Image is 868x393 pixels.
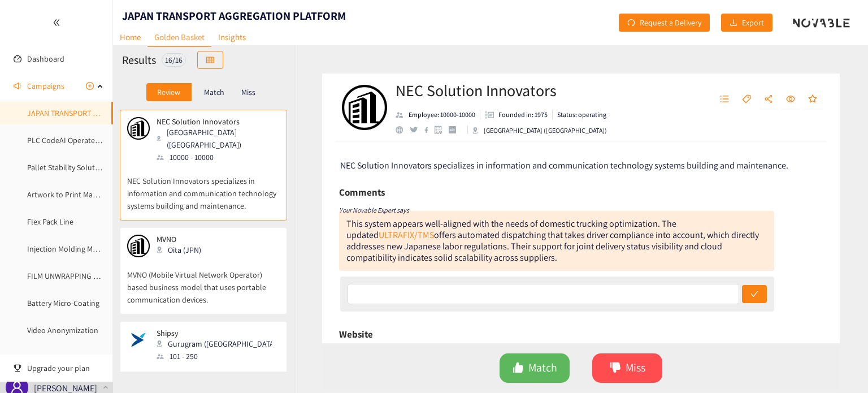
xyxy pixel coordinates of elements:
[127,329,150,351] img: Snapshot of the company's website
[742,94,751,105] span: tag
[27,162,109,172] a: Pallet Stability Solutions
[27,325,98,335] a: Video Anonymization
[27,271,138,281] a: FILM UNWRAPPING AUTOMATION
[528,359,557,377] span: Match
[27,352,223,362] a: Easy-to-use mobile measuring device for handling systems
[342,85,387,130] img: Company Logo
[122,52,156,68] h2: Results
[626,359,645,377] span: Miss
[513,362,524,375] span: like
[157,88,180,97] p: Review
[339,326,373,343] h6: Website
[27,135,140,145] a: PLC CodeAI Operate Maintenance
[157,244,209,256] div: Oita (JPN)
[162,53,186,67] div: 16 / 16
[786,94,795,105] span: eye
[409,110,475,120] p: Employee: 10000-10000
[340,159,788,171] span: NEC Solution Innovators specializes in information and communication technology systems building ...
[127,257,280,306] p: MVNO (Mobile Virtual Network Operator) based business model that uses portable communication devi...
[127,117,150,140] img: Snapshot of the company's website
[640,16,701,29] span: Request a Delivery
[802,90,823,109] button: star
[211,28,253,46] a: Insights
[157,338,279,350] div: Gurugram ([GEOGRAPHIC_DATA])
[147,28,211,47] a: Golden Basket
[339,206,409,214] i: Your Novable Expert says
[157,151,279,163] div: 10000 - 10000
[197,51,223,69] button: table
[742,16,764,29] span: Export
[27,298,99,308] a: Battery Micro-Coating
[396,126,410,133] a: website
[553,110,606,120] li: Status
[714,90,735,109] button: unordered-list
[480,110,553,120] li: Founded in year
[27,108,179,118] a: JAPAN TRANSPORT AGGREGATION PLATFORM
[498,110,548,120] p: Founded in: 1975
[435,126,449,134] a: google maps
[627,19,635,28] span: redo
[339,184,385,201] h6: Comments
[157,350,279,362] div: 101 - 250
[472,126,607,136] div: [GEOGRAPHIC_DATA] ([GEOGRAPHIC_DATA])
[736,90,757,109] button: tag
[610,362,621,375] span: dislike
[27,189,127,200] a: Artwork to Print Management
[379,229,434,241] a: ULTRAFIX/TMS
[241,88,255,97] p: Miss
[53,19,60,27] span: double-left
[127,163,280,212] p: NEC Solution Innovators specializes in information and communication technology systems building ...
[27,217,73,227] a: Flex Pack Line
[619,14,710,32] button: redoRequest a Delivery
[27,54,64,64] a: Dashboard
[811,339,868,393] iframe: Chat Widget
[127,235,150,257] img: Snapshot of the company's website
[721,14,772,32] button: downloadExport
[410,127,424,132] a: twitter
[449,126,463,133] a: crunchbase
[14,364,21,372] span: trophy
[206,56,214,65] span: table
[396,79,607,102] h2: NEC Solution Innovators
[720,94,729,105] span: unordered-list
[122,8,346,24] h1: JAPAN TRANSPORT AGGREGATION PLATFORM
[157,329,272,338] p: Shipsy
[730,19,737,28] span: download
[27,357,104,379] span: Upgrade your plan
[750,290,758,299] span: check
[14,82,21,90] span: sound
[758,90,779,109] button: share-alt
[592,353,662,383] button: dislikeMiss
[424,127,435,133] a: facebook
[27,75,64,97] span: Campaigns
[396,110,480,120] li: Employees
[157,117,272,126] p: NEC Solution Innovators
[27,244,108,254] a: Injection Molding Model
[86,82,94,90] span: plus-circle
[500,353,570,383] button: likeMatch
[780,90,801,109] button: eye
[742,285,767,303] button: check
[557,110,606,120] p: Status: operating
[157,235,202,244] p: MVNO
[204,88,224,97] p: Match
[808,94,817,105] span: star
[157,126,279,151] div: [GEOGRAPHIC_DATA] ([GEOGRAPHIC_DATA])
[113,28,147,46] a: Home
[764,94,773,105] span: share-alt
[339,211,774,271] div: This system appears well-aligned with the needs of domestic trucking optimization. The updated of...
